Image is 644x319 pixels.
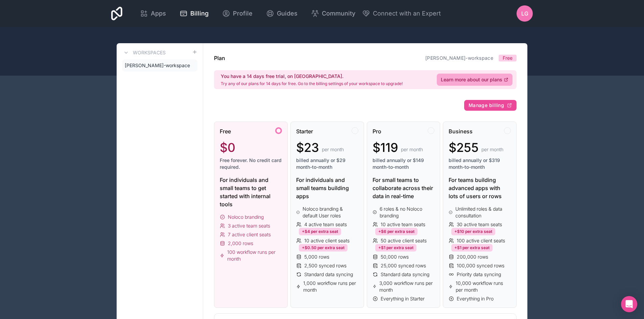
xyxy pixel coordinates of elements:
[373,9,441,18] span: Connect with an Expert
[135,6,171,21] a: Apps
[304,237,350,244] span: 10 active client seats
[441,76,502,83] span: Learn more about our plans
[228,240,253,247] span: 2,000 rows
[296,141,319,154] span: $23
[373,176,435,200] div: For small teams to collaborate across their data in real-time
[190,9,209,18] span: Billing
[379,280,434,293] span: 3,000 workflow runs per month
[306,6,361,21] a: Community
[449,157,511,170] span: billed annually or $319 month-to-month
[455,206,511,219] span: Unlimited roles & data consultation
[503,55,512,61] span: Free
[373,127,381,135] span: Pro
[133,49,166,56] h3: Workspaces
[122,49,166,57] a: Workspaces
[621,296,637,312] div: Open Intercom Messenger
[125,62,190,69] span: [PERSON_NAME]-workspace
[174,6,214,21] a: Billing
[362,9,441,18] button: Connect with an Expert
[373,157,435,170] span: billed annually or $149 month-to-month
[304,262,347,269] span: 2,500 synced rows
[304,254,329,260] span: 5,000 rows
[481,146,503,153] span: per month
[122,59,197,72] a: [PERSON_NAME]-workspace
[457,262,504,269] span: 100,000 synced rows
[217,6,258,21] a: Profile
[464,100,517,111] button: Manage billing
[457,237,505,244] span: 100 active client seats
[261,6,303,21] a: Guides
[220,141,235,154] span: $0
[449,176,511,200] div: For teams building advanced apps with lots of users or rows
[228,214,264,220] span: Noloco branding
[299,228,341,235] div: +$4 per extra seat
[233,9,253,18] span: Profile
[228,231,271,238] span: 7 active client seats
[227,249,282,262] span: 100 workflow runs per month
[277,9,297,18] span: Guides
[457,271,501,278] span: Priority data syncing
[220,176,282,208] div: For individuals and small teams to get started with internal tools
[373,141,398,154] span: $119
[228,222,270,229] span: 3 active team seats
[457,221,502,228] span: 30 active team seats
[449,141,479,154] span: $255
[456,280,511,293] span: 10,000 workflow runs per month
[451,244,493,251] div: +$1 per extra seat
[381,262,426,269] span: 25,000 synced rows
[425,55,493,61] a: [PERSON_NAME]-workspace
[380,206,434,219] span: 6 roles & no Noloco branding
[221,73,403,80] h2: You have a 14 days free trial, on [GEOGRAPHIC_DATA].
[381,295,425,302] span: Everything in Starter
[214,54,225,62] h1: Plan
[449,127,473,135] span: Business
[381,221,425,228] span: 10 active team seats
[381,271,429,278] span: Standard data syncing
[220,157,282,170] span: Free forever. No credit card required.
[303,280,358,293] span: 1,000 workflow runs per month
[381,254,409,260] span: 50,000 rows
[322,9,355,18] span: Community
[451,228,495,235] div: +$10 per extra seat
[151,9,166,18] span: Apps
[304,271,353,278] span: Standard data syncing
[303,206,358,219] span: Noloco branding & default User roles
[457,295,494,302] span: Everything in Pro
[521,9,528,18] span: LG
[401,146,423,153] span: per month
[375,244,416,251] div: +$1 per extra seat
[296,157,358,170] span: billed annually or $29 month-to-month
[296,127,313,135] span: Starter
[296,176,358,200] div: For individuals and small teams building apps
[469,102,504,108] span: Manage billing
[322,146,344,153] span: per month
[381,237,427,244] span: 50 active client seats
[220,127,231,135] span: Free
[304,221,347,228] span: 4 active team seats
[299,244,348,251] div: +$0.50 per extra seat
[457,254,488,260] span: 200,000 rows
[375,228,418,235] div: +$6 per extra seat
[437,74,512,86] a: Learn more about our plans
[221,81,403,86] p: Try any of our plans for 14 days for free. Go to the billing settings of your workspace to upgrade!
